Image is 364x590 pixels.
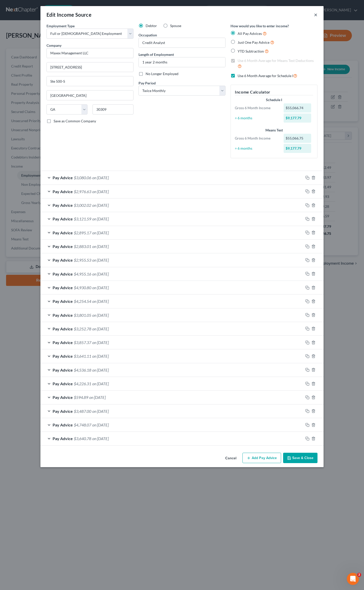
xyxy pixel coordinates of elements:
[92,230,109,235] span: on [DATE]
[74,368,91,372] span: $4,536.18
[53,381,73,386] span: Pay Advice
[235,89,313,95] h5: Income Calculator
[139,52,174,57] label: Length of Employment
[47,62,133,72] input: Enter address...
[284,103,311,112] div: $55,066.74
[232,146,281,151] div: ÷ 6 months
[74,189,91,194] span: $2,976.63
[74,436,91,441] span: $3,640.78
[53,203,73,208] span: Pay Advice
[284,134,311,143] div: $55,066.75
[74,313,91,317] span: $3,801.05
[238,49,264,53] span: YTD Subtraction
[92,354,109,358] span: on [DATE]
[92,409,109,414] span: on [DATE]
[74,326,91,331] span: $3,252.78
[74,216,91,221] span: $3,121.59
[53,313,73,317] span: Pay Advice
[146,24,157,28] span: Debtor
[231,23,289,29] label: How would you like to enter income?
[232,105,281,110] div: Gross 6 Month Income
[74,244,91,249] span: $2,883.01
[74,395,88,400] span: $594.89
[284,144,311,153] div: $9,177.79
[92,313,109,317] span: on [DATE]
[284,114,311,123] div: $9,177.79
[232,136,281,141] div: Gross 6 Month Income
[89,395,106,400] span: on [DATE]
[53,244,73,249] span: Pay Advice
[53,271,73,276] span: Pay Advice
[238,58,314,63] span: Use 6 Month Average for Means Test Deductions
[92,299,109,304] span: on [DATE]
[53,395,73,400] span: Pay Advice
[47,90,133,100] input: Enter city...
[92,189,109,194] span: on [DATE]
[238,40,269,44] span: Just One Pay Advice
[92,203,109,208] span: on [DATE]
[139,38,225,48] input: --
[92,216,109,221] span: on [DATE]
[92,285,109,290] span: on [DATE]
[242,453,281,463] button: Add Pay Advice
[238,31,262,36] span: All Pay Advices
[92,381,109,386] span: on [DATE]
[221,453,240,463] button: Cancel
[92,258,109,262] span: on [DATE]
[238,74,293,78] span: Use 6 Month Average for Schedule I
[53,175,73,180] span: Pay Advice
[232,116,281,121] div: ÷ 6 months
[146,72,178,76] span: No Longer Employed
[92,422,109,427] span: on [DATE]
[92,368,109,372] span: on [DATE]
[139,81,156,85] span: Pay Period
[74,354,91,358] span: $3,641.11
[53,189,73,194] span: Pay Advice
[139,32,157,38] label: Occupation
[92,436,109,441] span: on [DATE]
[53,368,73,372] span: Pay Advice
[235,128,313,133] div: Means Test
[53,354,73,358] span: Pay Advice
[92,175,109,180] span: on [DATE]
[53,230,73,235] span: Pay Advice
[47,76,133,86] input: Unit, Suite, etc...
[53,216,73,221] span: Pay Advice
[74,422,91,427] span: $4,748.07
[47,43,61,48] span: Company
[93,104,133,115] input: Enter zip...
[74,340,91,345] span: $3,857.37
[235,97,313,102] div: Schedule I
[74,409,91,414] span: $3,487.00
[53,285,73,290] span: Pay Advice
[53,258,73,262] span: Pay Advice
[53,436,73,441] span: Pay Advice
[74,203,91,208] span: $3,002.02
[92,340,109,345] span: on [DATE]
[53,422,73,427] span: Pay Advice
[314,12,317,18] button: ×
[283,453,317,463] button: Save & Close
[74,271,91,276] span: $4,955.16
[53,340,73,345] span: Pay Advice
[92,271,109,276] span: on [DATE]
[92,326,109,331] span: on [DATE]
[74,175,91,180] span: $3,080.06
[54,119,96,123] span: Save as Common Company
[47,11,92,18] div: Edit Income Source
[47,48,133,58] input: Search company by name...
[170,24,181,28] span: Spouse
[74,230,91,235] span: $2,895.17
[92,244,109,249] span: on [DATE]
[47,24,75,28] span: Employment Type
[53,299,73,304] span: Pay Advice
[74,258,91,262] span: $2,955.53
[357,573,361,577] span: 2
[53,409,73,414] span: Pay Advice
[53,326,73,331] span: Pay Advice
[74,285,91,290] span: $4,930.80
[347,573,359,585] iframe: Intercom live chat
[139,57,225,67] input: ex: 2 years
[74,299,91,304] span: $4,254.54
[74,381,91,386] span: $4,226.31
